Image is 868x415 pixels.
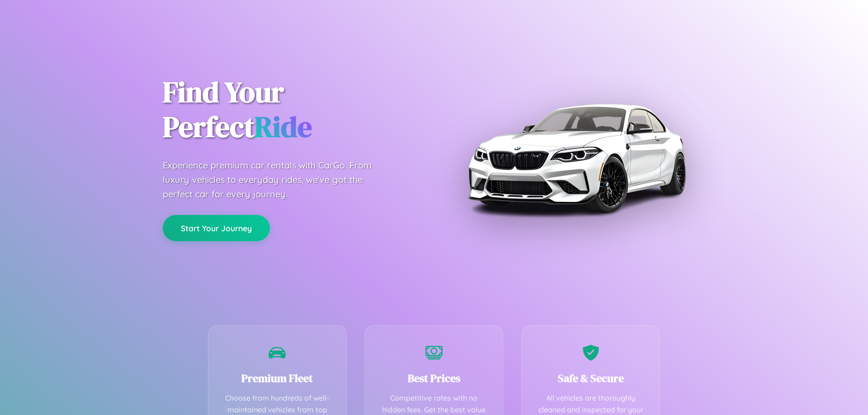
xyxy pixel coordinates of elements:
[379,371,490,386] h3: Best Prices
[535,371,646,386] h3: Safe & Secure
[163,158,389,201] p: Experience premium car rentals with CarGo. From luxury vehicles to everyday rides, we've got the ...
[463,45,689,271] img: Premium BMW car rental vehicle
[163,75,420,145] h1: Find Your Perfect
[255,107,312,146] span: Ride
[163,215,270,241] button: Start Your Journey
[222,371,333,386] h3: Premium Fleet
